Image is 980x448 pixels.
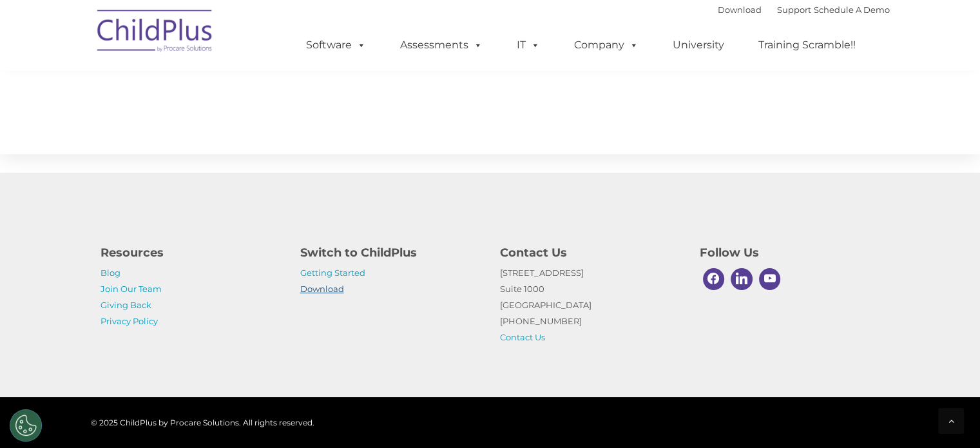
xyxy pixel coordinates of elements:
a: Linkedin [727,265,756,293]
a: Getting Started [300,268,365,278]
font: | [718,5,890,15]
a: Blog [101,268,120,278]
a: Facebook [700,265,728,293]
h4: Resources [101,244,281,262]
a: Assessments [387,32,495,58]
p: [STREET_ADDRESS] Suite 1000 [GEOGRAPHIC_DATA] [PHONE_NUMBER] [500,265,680,346]
h4: Switch to ChildPlus [300,244,481,262]
a: Company [561,32,651,58]
a: Download [718,5,762,15]
a: Training Scramble!! [745,32,869,58]
a: Download [300,284,344,294]
a: Join Our Team [101,284,162,294]
span: © 2025 ChildPlus by Procare Solutions. All rights reserved. [91,418,314,427]
a: Schedule A Demo [814,5,890,15]
h4: Contact Us [500,244,680,262]
span: Last name [179,85,218,95]
a: Software [293,32,379,58]
iframe: Chat Widget [770,309,980,448]
button: Cookies Settings [10,409,42,442]
a: Contact Us [500,332,545,342]
h4: Follow Us [700,244,880,262]
a: Youtube [756,265,784,293]
a: Giving Back [101,300,151,310]
a: IT [504,32,553,58]
span: Phone number [179,138,234,148]
a: Privacy Policy [101,316,158,326]
a: Support [777,5,811,15]
img: ChildPlus by Procare Solutions [91,1,220,65]
a: University [660,32,737,58]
